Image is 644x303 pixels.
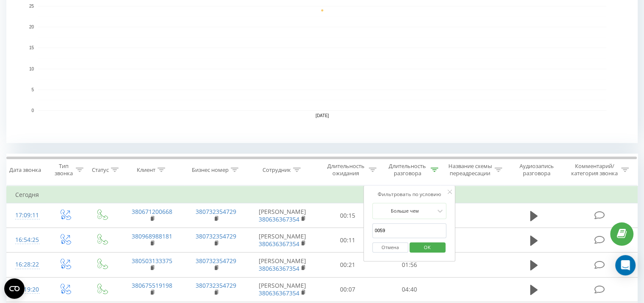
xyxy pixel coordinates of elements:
[259,289,299,297] a: 380636367354
[372,242,408,253] button: Отмена
[409,242,445,253] button: OK
[132,257,172,265] a: 380503133375
[196,208,236,216] a: 380732354729
[415,241,439,254] span: OK
[29,46,34,50] text: 15
[248,252,317,277] td: [PERSON_NAME]
[317,203,379,228] td: 00:15
[615,255,636,275] div: Open Intercom Messenger
[29,4,34,8] text: 25
[569,163,619,177] div: Комментарий/категория звонка
[132,232,172,240] a: 380968988181
[15,232,38,248] div: 16:54:25
[379,277,440,302] td: 04:40
[15,281,38,298] div: 16:19:20
[512,163,561,177] div: Аудиозапись разговора
[386,163,428,177] div: Длительность разговора
[15,207,38,224] div: 17:09:11
[325,163,367,177] div: Длительность ожидания
[259,215,299,223] a: 380636367354
[448,163,492,177] div: Название схемы переадресации
[248,203,317,228] td: [PERSON_NAME]
[31,87,34,92] text: 5
[372,223,447,238] input: 00:00
[317,252,379,277] td: 00:21
[317,228,379,252] td: 00:11
[317,277,379,302] td: 00:07
[31,108,34,113] text: 0
[259,240,299,248] a: 380636367354
[372,190,447,199] div: Фильтровать по условию
[192,166,229,174] div: Бизнес номер
[379,252,440,277] td: 01:56
[9,166,41,174] div: Дата звонка
[248,228,317,252] td: [PERSON_NAME]
[196,232,236,240] a: 380732354729
[7,186,638,203] td: Сегодня
[196,257,236,265] a: 380732354729
[259,264,299,272] a: 380636367354
[196,281,236,289] a: 380732354729
[132,208,172,216] a: 380671200668
[315,113,329,118] text: [DATE]
[137,166,155,174] div: Клиент
[92,166,109,174] div: Статус
[4,278,25,299] button: Open CMP widget
[29,25,34,29] text: 20
[53,163,73,177] div: Тип звонка
[248,277,317,302] td: [PERSON_NAME]
[29,67,34,71] text: 10
[132,281,172,289] a: 380675519198
[15,256,38,273] div: 16:28:22
[263,166,291,174] div: Сотрудник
